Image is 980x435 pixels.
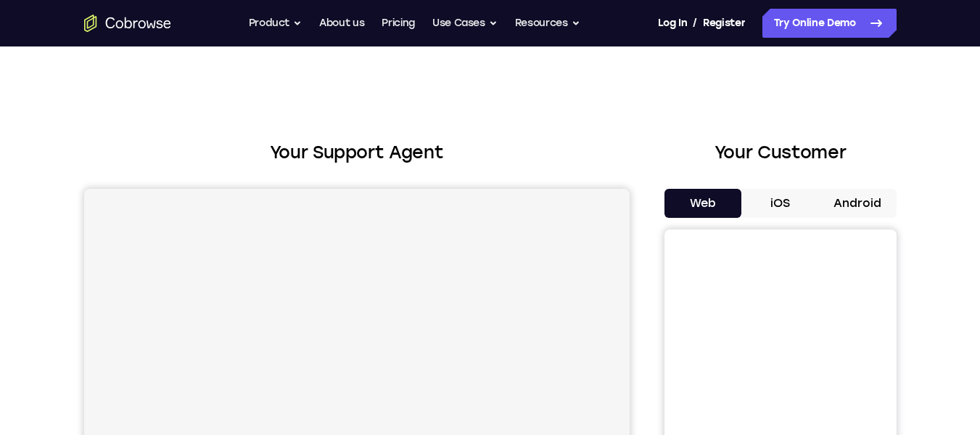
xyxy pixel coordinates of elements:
[658,9,687,38] a: Log In
[319,9,364,38] a: About us
[693,15,697,32] span: /
[741,189,819,218] button: iOS
[703,9,745,38] a: Register
[762,9,897,38] a: Try Online Demo
[382,9,415,38] a: Pricing
[664,189,742,218] button: Web
[84,139,630,166] h2: Your Support Agent
[84,15,171,32] a: Go to the home page
[432,9,498,38] button: Use Cases
[664,139,897,166] h2: Your Customer
[819,189,897,218] button: Android
[249,9,302,38] button: Product
[515,9,580,38] button: Resources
